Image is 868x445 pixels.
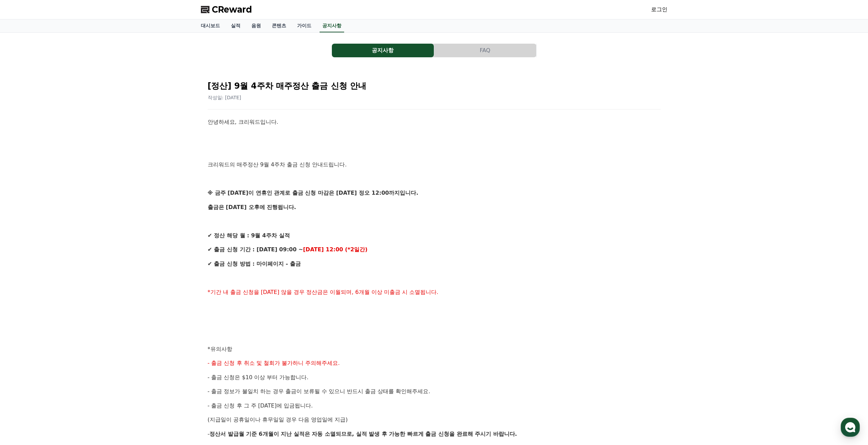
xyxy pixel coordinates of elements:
button: 공지사항 [332,44,434,57]
a: 대시보드 [195,19,225,32]
a: 콘텐츠 [266,19,292,32]
p: 크리워드의 매주정산 9월 4주차 출금 신청 안내드립니다. [208,160,661,169]
span: 설정 [105,226,114,232]
a: CReward [201,4,252,15]
a: 음원 [246,19,266,32]
h2: [정산] 9월 4주차 매주정산 출금 신청 안내 [208,80,661,91]
span: 작성일: [DATE] [208,95,241,100]
p: - [208,430,661,439]
a: 홈 [2,216,45,233]
strong: 출금은 [DATE] 오후에 진행됩니다. [208,204,296,210]
span: (지급일이 공휴일이나 휴무일일 경우 다음 영업일에 지급) [208,416,348,423]
strong: ✔ 정산 해당 월 : 9월 4주차 실적 [208,232,290,239]
a: 공지사항 [320,19,344,32]
span: 대화 [62,227,71,232]
strong: ※ 금주 [DATE]이 연휴인 관계로 출금 신청 마감은 [DATE] 정오 12:00까지입니다. [208,190,418,196]
a: 실적 [225,19,246,32]
a: 로그인 [651,5,667,14]
span: - 출금 신청은 $10 이상 부터 가능합니다. [208,374,309,381]
strong: ✔ 출금 신청 기간 : [DATE] 09:00 ~ [208,246,303,253]
strong: ✔ 출금 신청 방법 : 마이페이지 - 출금 [208,261,301,267]
p: 안녕하세요, 크리워드입니다. [208,118,661,127]
strong: (*2일간) [345,246,368,253]
strong: 6개월이 지난 실적은 자동 소멸되므로, 실적 발생 후 가능한 빠르게 출금 신청을 완료해 주시기 바랍니다. [259,431,517,437]
a: 가이드 [292,19,317,32]
strong: 정산서 발급월 기준 [209,431,257,437]
span: - 출금 신청 후 취소 및 철회가 불가하니 주의해주세요. [208,360,340,366]
span: *유의사항 [208,346,232,352]
span: *기간 내 출금 신청을 [DATE] 않을 경우 정산금은 이월되며, 6개월 이상 미출금 시 소멸됩니다. [208,289,439,295]
button: FAQ [434,44,536,57]
a: 설정 [88,216,131,233]
a: 대화 [45,216,88,233]
strong: [DATE] 12:00 [303,246,343,253]
span: - 출금 신청 후 그 주 [DATE]에 입금됩니다. [208,402,313,409]
span: - 출금 정보가 불일치 하는 경우 출금이 보류될 수 있으니 반드시 출금 상태를 확인해주세요. [208,388,430,395]
span: 홈 [21,226,26,232]
span: CReward [212,4,252,15]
